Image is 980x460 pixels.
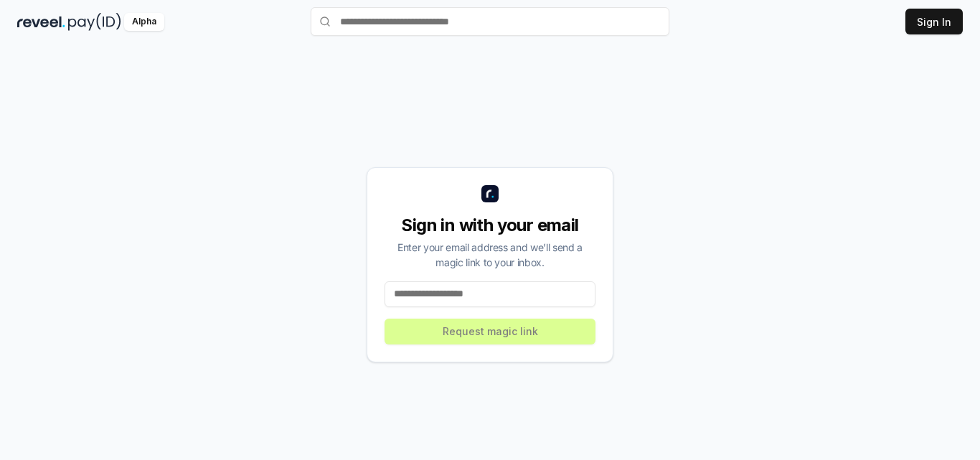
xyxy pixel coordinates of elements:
img: reveel_dark [17,13,65,31]
div: Alpha [124,13,164,31]
img: logo_small [481,185,499,202]
button: Sign In [905,9,963,34]
div: Sign in with your email [385,214,595,237]
div: Enter your email address and we’ll send a magic link to your inbox. [385,240,595,270]
img: pay_id [68,13,121,31]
